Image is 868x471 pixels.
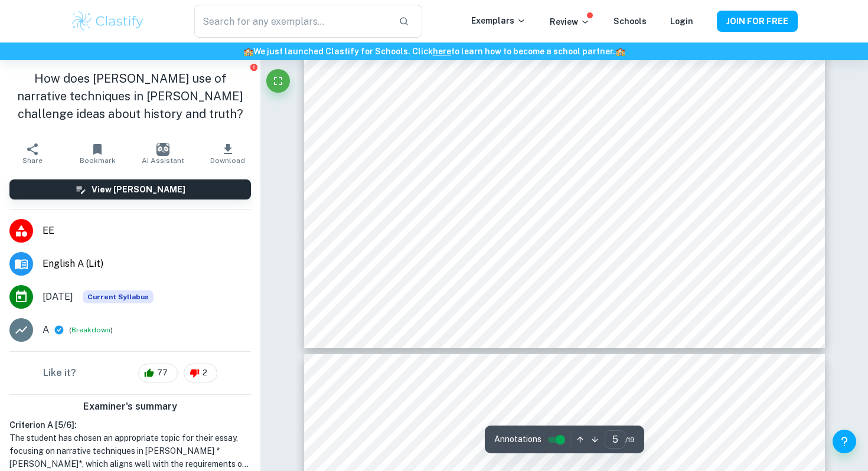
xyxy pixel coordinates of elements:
div: 77 [138,364,178,382]
span: 🏫 [615,47,625,56]
span: English A (Lit) [43,257,251,271]
span: Share [22,156,43,165]
h6: Like it? [43,366,76,380]
div: This exemplar is based on the current syllabus. Feel free to refer to it for inspiration/ideas wh... [83,290,154,303]
button: JOIN FOR FREE [717,11,798,32]
h1: The student has chosen an appropriate topic for their essay, focusing on narrative techniques in ... [9,431,251,470]
div: 2 [184,364,217,382]
button: Bookmark [65,137,130,170]
span: / 19 [625,434,635,445]
span: AI Assistant [142,156,184,165]
span: 2 [196,367,214,379]
button: Report issue [249,63,258,71]
span: 🏫 [243,47,253,56]
button: AI Assistant [130,137,195,170]
input: Search for any exemplars... [194,5,389,38]
a: Login [670,17,693,26]
button: View [PERSON_NAME] [9,179,251,199]
h6: We just launched Clastify for Schools. Click to learn how to become a school partner. [2,45,866,58]
span: ( ) [69,325,113,336]
img: Clastify logo [70,9,145,33]
h6: View [PERSON_NAME] [92,183,185,196]
p: Review [550,15,590,28]
h1: How does [PERSON_NAME] use of narrative techniques in [PERSON_NAME] challenge ideas about history... [9,70,251,123]
span: Current Syllabus [83,290,154,303]
button: Fullscreen [266,69,290,93]
span: Download [210,156,245,165]
img: AI Assistant [156,143,169,156]
button: Help and Feedback [833,430,856,453]
a: Schools [614,17,647,26]
p: A [43,323,49,337]
button: Breakdown [71,325,110,335]
span: Annotations [494,433,541,446]
button: Download [195,137,260,170]
span: 77 [151,367,174,379]
a: here [433,47,451,56]
p: Exemplars [471,14,526,27]
span: [DATE] [43,290,73,304]
span: Bookmark [80,156,116,165]
h6: Examiner's summary [5,400,256,414]
h6: Criterion A [ 5 / 6 ]: [9,418,251,431]
span: EE [43,224,251,238]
